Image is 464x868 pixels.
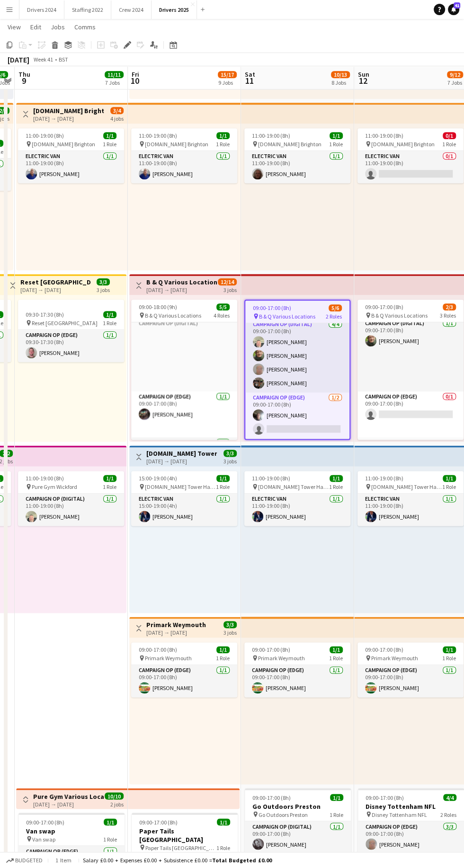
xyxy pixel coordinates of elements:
[26,475,64,482] span: 11:00-19:00 (8h)
[223,457,237,465] div: 3 jobs
[216,646,230,653] span: 1/1
[440,312,456,319] span: 3 Roles
[357,75,369,86] span: 12
[371,483,442,490] span: [DOMAIN_NAME] Tower Hamlets
[258,655,305,662] span: Primark Weymouth
[244,471,350,526] app-job-card: 11:00-19:00 (8h)1/1 [DOMAIN_NAME] Tower Hamlets1 RoleElectric Van1/111:00-19:00 (8h)[PERSON_NAME]
[18,330,124,362] app-card-role: Campaign Op (Edge)1/109:30-17:30 (8h)[PERSON_NAME]
[105,71,124,78] span: 11/11
[33,792,104,800] h3: Pure Gym Various Locations
[51,23,65,31] span: Jobs
[443,132,456,139] span: 0/1
[132,826,238,843] h3: Paper Tails [GEOGRAPHIC_DATA]
[139,475,177,482] span: 15:00-19:00 (4h)
[245,319,349,392] app-card-role: Campaign Op (Digital)4/409:00-17:00 (8h)[PERSON_NAME][PERSON_NAME][PERSON_NAME][PERSON_NAME]
[4,21,25,33] a: View
[18,70,30,79] span: Thu
[131,300,237,440] app-job-card: 09:00-18:00 (9h)5/5 B & Q Various Locations4 RolesCampaign Op (Digital)Campaign Op (Edge)1/109:00...
[223,621,237,628] span: 3/3
[31,56,55,63] span: Week 41
[371,312,428,319] span: B & Q Various Locations
[326,313,342,320] span: 2 Roles
[131,642,237,697] app-job-card: 09:00-17:00 (8h)1/1 Primark Weymouth1 RoleCampaign Op (Edge)1/109:00-17:00 (8h)[PERSON_NAME]
[252,794,291,801] span: 09:00-17:00 (8h)
[443,303,456,310] span: 2/3
[357,128,464,183] app-job-card: 11:00-19:00 (8h)0/1 [DOMAIN_NAME] Brighton1 RoleElectric Van0/111:00-19:00 (8h)
[357,300,464,440] app-job-card: 09:00-17:00 (8h)2/3 B & Q Various Locations3 RolesCampaign Op (Digital)1/109:00-17:00 (8h)[PERSON...
[139,303,177,310] span: 09:00-18:00 (9h)
[365,646,403,653] span: 09:00-17:00 (8h)
[244,128,350,183] div: 11:00-19:00 (8h)1/1 [DOMAIN_NAME] Brighton1 RoleElectric Van1/111:00-19:00 (8h)[PERSON_NAME]
[26,132,64,139] span: 11:00-19:00 (8h)
[331,79,349,86] div: 8 Jobs
[448,4,459,15] a: 41
[216,303,230,310] span: 5/5
[244,642,350,697] app-job-card: 09:00-17:00 (8h)1/1 Primark Weymouth1 RoleCampaign Op (Edge)1/109:00-17:00 (8h)[PERSON_NAME]
[132,70,139,79] span: Fri
[440,811,456,818] span: 2 Roles
[18,826,125,835] h3: Van swap
[146,620,206,629] h3: Primark Weymouth
[329,304,342,311] span: 5/6
[357,471,464,526] app-job-card: 11:00-19:00 (8h)1/1 [DOMAIN_NAME] Tower Hamlets1 RoleElectric Van1/111:00-19:00 (8h)[PERSON_NAME]
[245,802,351,810] h3: Go Outdoors Preston
[357,642,464,697] app-job-card: 09:00-17:00 (8h)1/1 Primark Weymouth1 RoleCampaign Op (Edge)1/109:00-17:00 (8h)[PERSON_NAME]
[245,70,255,79] span: Sat
[357,494,464,526] app-card-role: Electric Van1/111:00-19:00 (8h)[PERSON_NAME]
[258,141,321,148] span: [DOMAIN_NAME] Brighton
[252,646,290,653] span: 09:00-17:00 (8h)
[365,303,403,310] span: 09:00-17:00 (8h)
[97,285,110,293] div: 3 jobs
[442,483,456,490] span: 1 Role
[103,483,116,490] span: 1 Role
[371,141,435,148] span: [DOMAIN_NAME] Brighton
[244,151,350,183] app-card-role: Electric Van1/111:00-19:00 (8h)[PERSON_NAME]
[32,141,95,148] span: [DOMAIN_NAME] Brighton
[145,655,192,662] span: Primark Weymouth
[103,475,116,482] span: 1/1
[146,449,217,458] h3: [DOMAIN_NAME] Tower Hamlets
[8,55,29,64] div: [DATE]
[212,857,272,864] span: Total Budgeted £0.00
[131,471,237,526] app-job-card: 15:00-19:00 (4h)1/1 [DOMAIN_NAME] Tower Hamlets1 RoleElectric Van1/115:00-19:00 (4h)[PERSON_NAME]
[26,818,64,825] span: 09:00-17:00 (8h)
[447,79,463,86] div: 7 Jobs
[139,132,177,139] span: 11:00-19:00 (8h)
[146,629,206,636] div: [DATE] → [DATE]
[26,311,64,318] span: 09:30-17:30 (8h)
[131,128,237,183] app-job-card: 11:00-19:00 (8h)1/1 [DOMAIN_NAME] Brighton1 RoleElectric Van1/111:00-19:00 (8h)[PERSON_NAME]
[443,475,456,482] span: 1/1
[443,646,456,653] span: 1/1
[252,132,290,139] span: 11:00-19:00 (8h)
[146,458,217,465] div: [DATE] → [DATE]
[331,71,350,78] span: 10/13
[103,141,116,148] span: 1 Role
[103,132,116,139] span: 1/1
[139,646,177,653] span: 09:00-17:00 (8h)
[330,475,343,482] span: 1/1
[30,23,41,31] span: Edit
[18,151,124,183] app-card-role: Electric Van1/111:00-19:00 (8h)[PERSON_NAME]
[372,811,427,818] span: Disney Tottenham NFL
[244,494,350,526] app-card-role: Electric Van1/111:00-19:00 (8h)[PERSON_NAME]
[442,141,456,148] span: 1 Role
[103,319,116,327] span: 1 Role
[357,151,464,183] app-card-role: Electric Van0/111:00-19:00 (8h)
[33,800,104,807] div: [DATE] → [DATE]
[357,318,464,391] app-card-role: Campaign Op (Digital)1/109:00-17:00 (8h)[PERSON_NAME]
[442,655,456,662] span: 1 Role
[245,788,351,853] app-job-card: 09:00-17:00 (8h)1/1Go Outdoors Preston Go Outdoors Preston1 RoleCampaign Op (Digital)1/109:00-17:...
[5,855,44,866] button: Budgeted
[20,278,91,286] h3: Reset [GEOGRAPHIC_DATA]
[216,844,230,851] span: 1 Role
[218,79,236,86] div: 9 Jobs
[104,818,117,825] span: 1/1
